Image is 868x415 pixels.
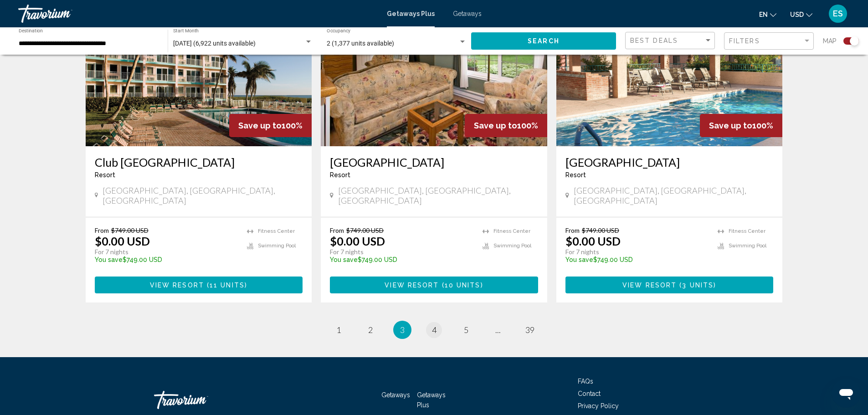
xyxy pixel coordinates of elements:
[321,0,547,146] img: 0485I01L.jpg
[95,256,238,263] p: $749.00 USD
[368,325,373,335] span: 2
[95,226,109,234] span: From
[336,325,341,335] span: 1
[759,11,768,18] span: en
[453,10,482,17] a: Getaways
[417,391,446,409] a: Getaways Plus
[465,114,547,137] div: 100%
[565,277,774,293] button: View Resort(3 units)
[759,8,776,21] button: Change language
[677,282,716,289] span: ( )
[258,243,296,249] span: Swimming Pool
[95,155,303,169] a: Club [GEOGRAPHIC_DATA]
[471,32,616,49] button: Search
[86,321,783,339] ul: Pagination
[327,40,394,47] span: 2 (1,377 units available)
[790,8,812,21] button: Change currency
[724,32,814,51] button: Filter
[630,37,712,45] mat-select: Sort by
[574,185,774,205] span: [GEOGRAPHIC_DATA], [GEOGRAPHIC_DATA], [GEOGRAPHIC_DATA]
[95,277,303,293] button: View Resort(11 units)
[823,35,837,47] span: Map
[385,282,439,289] span: View Resort
[150,282,204,289] span: View Resort
[565,234,621,248] p: $0.00 USD
[832,379,861,408] iframe: Button to launch messaging window
[495,325,501,335] span: ...
[103,185,303,205] span: [GEOGRAPHIC_DATA], [GEOGRAPHIC_DATA], [GEOGRAPHIC_DATA]
[826,4,850,23] button: User Menu
[622,282,677,289] span: View Resort
[709,121,752,130] span: Save up to
[381,391,410,399] a: Getaways
[790,11,804,18] span: USD
[432,325,437,335] span: 4
[578,378,593,385] a: FAQs
[439,282,483,289] span: ( )
[18,5,378,23] a: Travorium
[528,38,560,45] span: Search
[330,248,473,256] p: For 7 nights
[474,121,517,130] span: Save up to
[565,248,709,256] p: For 7 nights
[445,282,481,289] span: 10 units
[833,9,843,18] span: ES
[330,277,538,293] button: View Resort(10 units)
[330,256,358,263] span: You save
[173,40,256,47] span: [DATE] (6,922 units available)
[493,243,531,249] span: Swimming Pool
[729,37,760,45] span: Filters
[729,228,765,234] span: Fitness Center
[154,386,245,414] a: Travorium
[682,282,714,289] span: 3 units
[338,185,538,205] span: [GEOGRAPHIC_DATA], [GEOGRAPHIC_DATA], [GEOGRAPHIC_DATA]
[330,155,538,169] a: [GEOGRAPHIC_DATA]
[565,226,580,234] span: From
[565,256,709,263] p: $749.00 USD
[387,10,435,17] a: Getaways Plus
[238,121,282,130] span: Save up to
[400,325,405,335] span: 3
[582,226,619,234] span: $749.00 USD
[525,325,534,335] span: 39
[330,234,385,248] p: $0.00 USD
[229,114,312,137] div: 100%
[330,171,350,179] span: Resort
[95,234,150,248] p: $0.00 USD
[729,243,766,249] span: Swimming Pool
[556,0,783,146] img: 2478O01X.jpg
[95,171,115,179] span: Resort
[330,226,344,234] span: From
[578,390,601,397] a: Contact
[630,37,678,44] span: Best Deals
[565,256,593,263] span: You save
[210,282,245,289] span: 11 units
[95,256,123,263] span: You save
[258,228,295,234] span: Fitness Center
[700,114,782,137] div: 100%
[578,402,619,410] a: Privacy Policy
[493,228,530,234] span: Fitness Center
[464,325,468,335] span: 5
[111,226,149,234] span: $749.00 USD
[86,0,312,146] img: 2890E01X.jpg
[330,256,473,263] p: $749.00 USD
[95,248,238,256] p: For 7 nights
[346,226,384,234] span: $749.00 USD
[204,282,247,289] span: ( )
[565,155,774,169] a: [GEOGRAPHIC_DATA]
[565,171,586,179] span: Resort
